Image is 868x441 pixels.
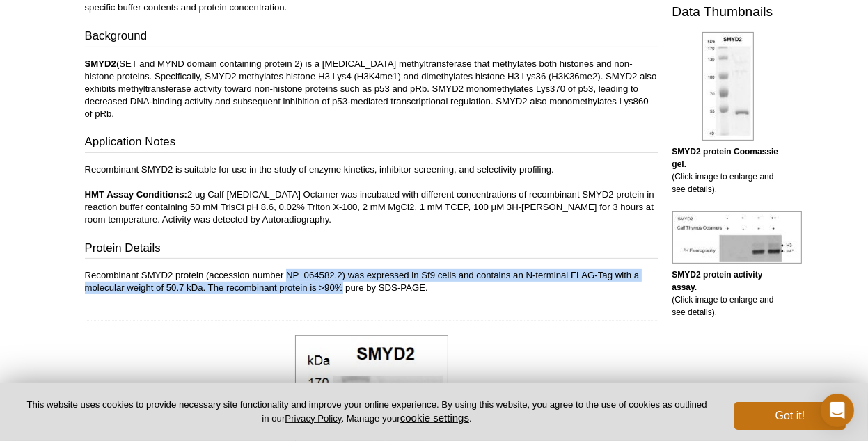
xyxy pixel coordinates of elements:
p: (Click image to enlarge and see details). [672,145,784,195]
button: cookie settings [400,412,469,424]
strong: SMYD2 [85,58,116,69]
b: SMYD2 protein Coomassie gel. [672,147,779,169]
img: SMYD2 protein activity assay [672,211,802,264]
h3: Application Notes [85,134,658,153]
h3: Background [85,28,658,47]
p: Recombinant SMYD2 protein (accession number NP_064582.2) was expressed in Sf9 cells and contains ... [85,269,658,294]
b: SMYD2 protein activity assay. [672,270,763,292]
div: Open Intercom Messenger [821,394,854,427]
h2: Data Thumbnails [672,6,784,18]
p: (Click image to enlarge and see details). [672,268,784,319]
a: Privacy Policy [285,413,341,424]
p: (SET and MYND domain containing protein 2) is a [MEDICAL_DATA] methyltransferase that methylates ... [85,58,658,120]
strong: HMT Assay Conditions: [85,189,188,200]
img: SMYD2 protein Coomassie gel [702,32,754,141]
h3: Protein Details [85,240,658,259]
p: This website uses cookies to provide necessary site functionality and improve your online experie... [22,399,711,425]
p: Recombinant SMYD2 is suitable for use in the study of enzyme kinetics, inhibitor screening, and s... [85,163,658,226]
button: Got it! [734,402,846,430]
